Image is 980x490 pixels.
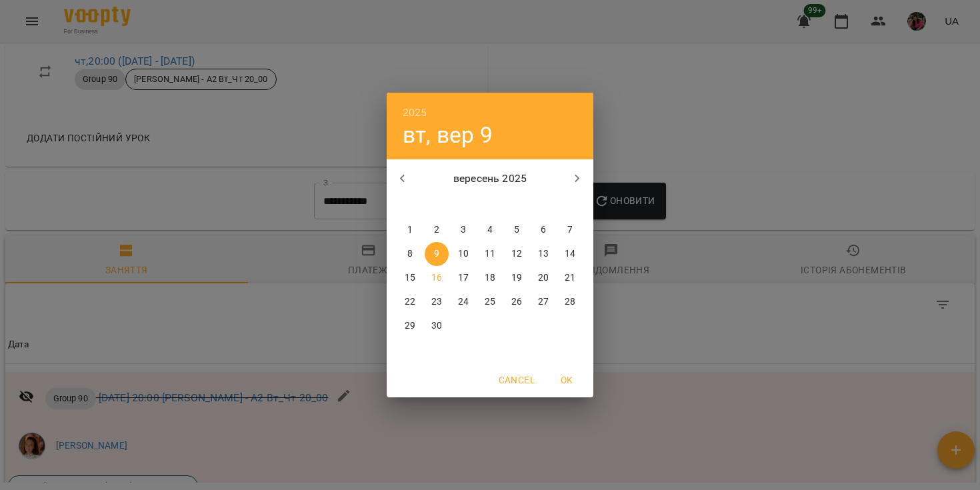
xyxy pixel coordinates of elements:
button: 2025 [403,103,427,122]
button: 17 [451,266,475,290]
p: 9 [434,247,439,261]
p: 10 [458,247,469,261]
p: 2 [434,223,439,237]
p: 30 [431,319,442,333]
p: 21 [565,271,575,285]
button: 9 [425,242,449,266]
p: 13 [538,247,549,261]
button: 20 [531,266,555,290]
button: 1 [398,218,422,242]
button: 8 [398,242,422,266]
p: 11 [485,247,495,261]
p: 15 [405,271,415,285]
p: 23 [431,295,442,309]
button: 29 [398,314,422,338]
p: 20 [538,271,549,285]
button: 12 [505,242,529,266]
p: 1 [407,223,413,237]
span: нд [558,198,582,211]
p: 28 [565,295,575,309]
p: 18 [485,271,495,285]
button: 13 [531,242,555,266]
p: 17 [458,271,469,285]
p: 4 [487,223,493,237]
p: 26 [511,295,522,309]
button: 21 [558,266,582,290]
button: 2 [425,218,449,242]
p: 6 [541,223,546,237]
p: 25 [485,295,495,309]
p: вересень 2025 [419,171,562,187]
button: вт, вер 9 [403,121,493,149]
p: 14 [565,247,575,261]
button: 26 [505,290,529,314]
button: 24 [451,290,475,314]
span: Cancel [499,372,535,388]
span: чт [478,198,502,211]
span: пн [398,198,422,211]
button: 5 [505,218,529,242]
p: 5 [514,223,519,237]
button: 28 [558,290,582,314]
button: 15 [398,266,422,290]
button: 25 [478,290,502,314]
button: 6 [531,218,555,242]
button: 14 [558,242,582,266]
button: OK [545,368,588,392]
button: 10 [451,242,475,266]
button: 22 [398,290,422,314]
span: пт [505,198,529,211]
p: 3 [461,223,466,237]
button: Cancel [493,368,540,392]
p: 16 [431,271,442,285]
span: ср [451,198,475,211]
p: 12 [511,247,522,261]
button: 19 [505,266,529,290]
button: 27 [531,290,555,314]
span: OK [551,372,583,388]
span: сб [531,198,555,211]
button: 18 [478,266,502,290]
p: 29 [405,319,415,333]
span: вт [425,198,449,211]
p: 7 [567,223,573,237]
button: 16 [425,266,449,290]
p: 24 [458,295,469,309]
p: 22 [405,295,415,309]
button: 11 [478,242,502,266]
p: 8 [407,247,413,261]
button: 3 [451,218,475,242]
button: 23 [425,290,449,314]
button: 30 [425,314,449,338]
p: 19 [511,271,522,285]
button: 4 [478,218,502,242]
p: 27 [538,295,549,309]
button: 7 [558,218,582,242]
